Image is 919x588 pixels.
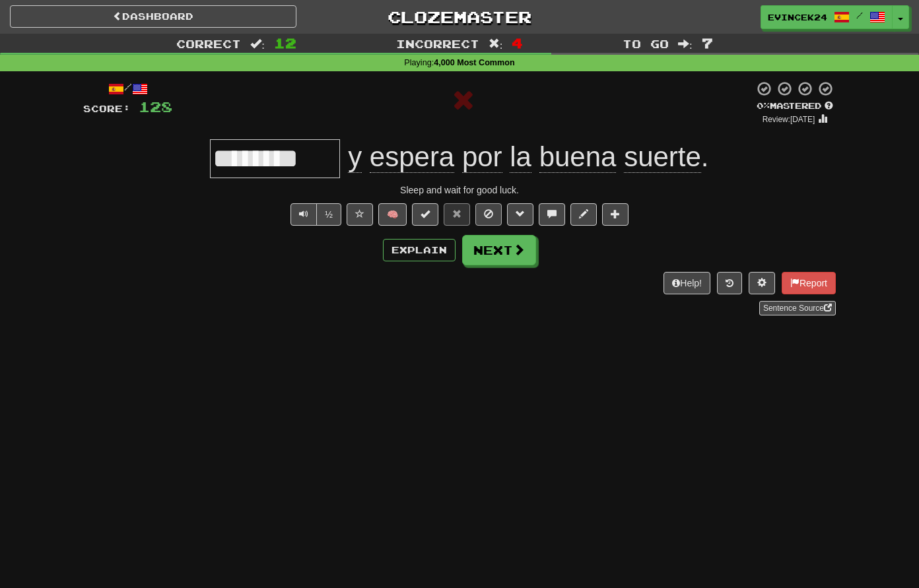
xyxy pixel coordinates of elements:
button: 🧠 [378,203,407,226]
span: la [510,141,531,173]
span: por [462,141,502,173]
span: evincek24 [768,11,827,23]
a: evincek24 / [761,5,893,29]
button: Reset to 0% Mastered (alt+r) [444,203,470,226]
a: Clozemaster [316,5,603,28]
strong: 4,000 Most Common [434,58,514,67]
button: Report [782,272,836,294]
span: 4 [512,35,523,51]
button: Ignore sentence (alt+i) [475,203,502,226]
button: Next [462,235,536,265]
div: Mastered [754,100,836,112]
div: / [83,81,172,97]
span: Correct [176,37,241,50]
button: Add to collection (alt+a) [602,203,629,226]
span: 0 % [757,100,770,111]
span: / [856,11,863,20]
div: Sleep and wait for good luck. [83,183,836,197]
span: 12 [274,35,296,51]
span: buena [539,141,617,173]
span: 128 [139,98,172,115]
button: Round history (alt+y) [717,272,742,294]
span: 7 [702,35,713,51]
a: Dashboard [10,5,296,28]
span: . [340,141,708,173]
span: espera [370,141,454,173]
button: Edit sentence (alt+d) [570,203,597,226]
button: Favorite sentence (alt+f) [347,203,373,226]
span: suerte [624,141,701,173]
span: : [489,38,503,49]
button: Explain [383,239,456,261]
span: Incorrect [396,37,479,50]
button: Discuss sentence (alt+u) [539,203,565,226]
span: : [250,38,265,49]
div: Text-to-speech controls [288,203,341,226]
a: Sentence Source [759,301,836,315]
span: y [348,141,362,173]
button: Play sentence audio (ctl+space) [290,203,317,226]
span: : [678,38,693,49]
button: Help! [664,272,710,294]
small: Review: [DATE] [763,115,815,124]
button: ½ [316,203,341,226]
span: Score: [83,103,131,114]
span: To go [623,37,669,50]
button: Set this sentence to 100% Mastered (alt+m) [412,203,438,226]
button: Grammar (alt+g) [507,203,533,226]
